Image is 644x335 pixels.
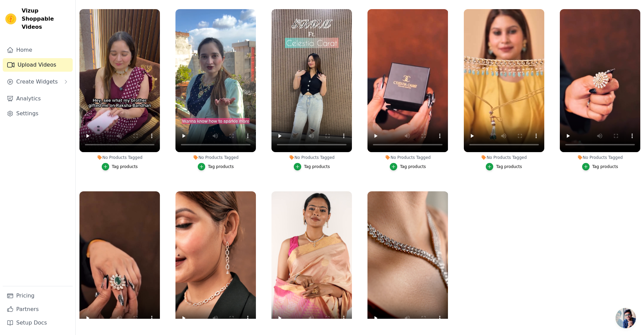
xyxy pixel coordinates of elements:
div: No Products Tagged [464,155,544,160]
a: Home [3,43,73,57]
button: Tag products [582,163,618,170]
div: Tag products [400,164,426,169]
a: Setup Docs [3,316,73,330]
a: Upload Videos [3,58,73,72]
div: Tag products [592,164,618,169]
img: Vizup [5,14,16,24]
div: Tag products [208,164,234,169]
div: No Products Tagged [175,155,256,160]
div: No Products Tagged [367,155,448,160]
div: No Products Tagged [560,155,640,160]
a: Settings [3,107,73,120]
a: Analytics [3,92,73,105]
button: Tag products [390,163,426,170]
button: Tag products [198,163,234,170]
span: Create Widgets [16,78,58,86]
button: Tag products [486,163,522,170]
div: Tag products [304,164,330,169]
a: Partners [3,303,73,316]
div: Open chat [616,308,636,328]
button: Create Widgets [3,75,73,89]
span: Vizup Shoppable Videos [22,7,70,31]
div: No Products Tagged [79,155,160,160]
button: Tag products [294,163,330,170]
a: Pricing [3,289,73,303]
div: Tag products [496,164,522,169]
div: Tag products [112,164,138,169]
div: No Products Tagged [271,155,352,160]
button: Tag products [102,163,138,170]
